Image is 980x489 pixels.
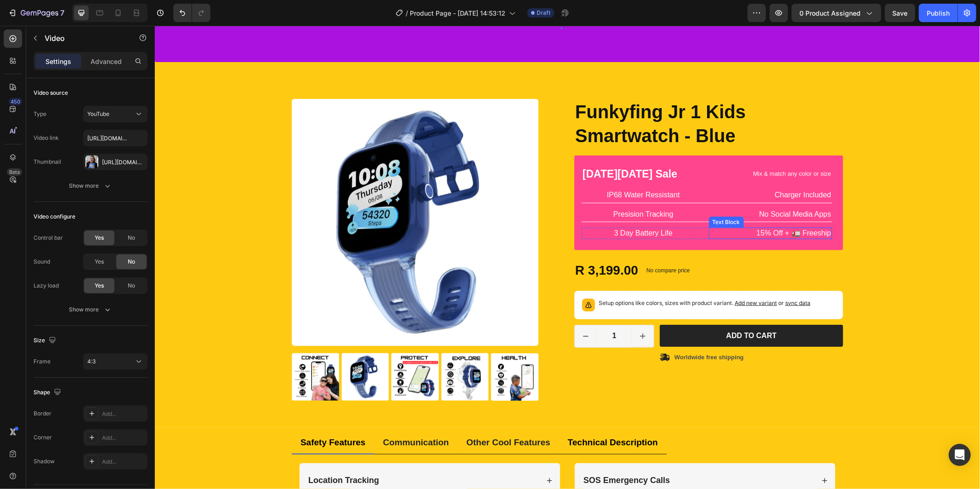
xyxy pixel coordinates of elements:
div: Add to cart [572,305,622,315]
div: Lazy load [34,282,59,290]
div: Size [34,334,58,347]
span: Add new variant [580,274,622,281]
button: Show more [34,178,147,194]
p: Mix & match any color or size [555,144,677,152]
p: No compare price [492,242,535,247]
input: Insert video url here [83,130,147,146]
button: decrement [420,299,442,322]
span: 0 product assigned [799,8,861,18]
div: 450 [9,98,22,105]
span: Yes [95,234,104,242]
div: Thumbnail [34,158,61,166]
span: Yes [95,282,104,290]
p: Video [45,33,123,44]
span: No [128,258,135,266]
p: Settings [45,57,71,66]
iframe: To enrich screen reader interactions, please activate Accessibility in Grammarly extension settings [155,26,980,489]
p: Advanced [91,57,122,66]
div: Type [34,110,46,118]
div: Add... [102,458,145,466]
div: Video configure [34,213,75,221]
span: / [406,8,408,18]
p: Setup options like colors, sizes with product variant. [444,273,656,282]
p: No Social Media Apps [555,184,677,194]
strong: SOS Emergency Calls [429,450,515,459]
div: Control bar [34,234,63,242]
p: Worldwide free shipping [520,328,589,336]
span: No [128,234,135,242]
span: Technical Description [413,412,503,421]
span: Save [893,9,908,17]
button: 4:3 [83,353,147,370]
p: Other Cool Features [312,411,396,423]
div: Sound [34,258,50,266]
div: Beta [7,168,22,176]
div: Border [34,409,51,418]
h1: Funkyfing Jr 1 Kids Smartwatch - Blue [419,73,688,123]
div: Shadow [34,457,55,466]
p: 3 Day Battery Life [428,203,549,213]
p: IP68 Water Ressistant [428,165,549,174]
span: Draft [537,9,550,17]
img: FunkyFing Kids Smart Watch - Blue [187,328,234,375]
span: No [128,282,135,290]
button: increment [477,299,499,322]
p: 15% Off + 🚛 Freeship [555,203,677,213]
p: Charger Included [555,165,677,174]
div: Text Block [556,192,587,201]
strong: Location Tracking [153,450,224,459]
span: Yes [95,258,104,266]
button: 0 product assigned [792,4,881,22]
span: YouTube [87,110,109,117]
span: 4:3 [87,358,96,365]
div: Add... [102,410,145,418]
button: Show more [34,301,147,318]
div: R 3,199.00 [419,236,484,254]
span: sync data [630,274,656,281]
p: Communication [228,411,295,423]
button: 7 [4,4,68,22]
button: Save [885,4,915,22]
div: [URL][DOMAIN_NAME] [102,158,145,167]
input: quantity [442,299,477,322]
div: Publish [927,8,950,18]
div: Video link [34,134,59,142]
button: YouTube [83,106,147,122]
div: Open Intercom Messenger [949,444,971,466]
div: Add... [102,434,145,442]
p: [DATE][DATE] Sale [428,142,549,155]
div: Show more [69,305,112,314]
p: Presision Tracking [428,184,549,194]
div: Video source [34,89,68,97]
div: Corner [34,433,52,442]
div: Show more [69,181,112,190]
span: or [622,274,656,281]
span: Product Page - [DATE] 14:53:12 [410,8,505,18]
button: Publish [919,4,957,22]
div: Undo/Redo [173,4,210,22]
button: Add to cart [505,299,688,322]
span: Safety Features [146,412,211,421]
div: Frame [34,357,51,366]
p: 7 [60,7,64,18]
div: Shape [34,386,63,399]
